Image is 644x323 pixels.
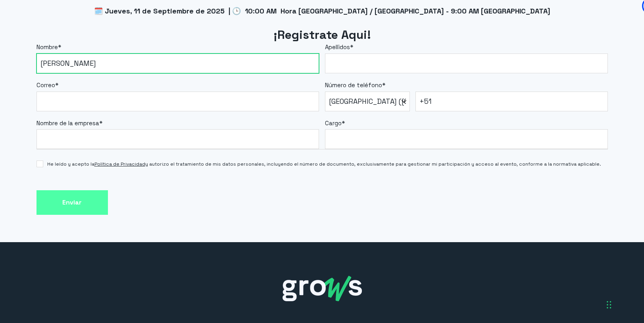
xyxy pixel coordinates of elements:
div: Widget de chat [501,212,644,323]
input: He leído y acepto laPolítica de Privacidady autorizo el tratamiento de mis datos personales, incl... [37,161,43,167]
span: Nombre [37,43,58,51]
div: Arrastrar [607,293,611,317]
span: Apellidos [325,43,350,51]
span: Cargo [325,119,342,127]
span: He leído y acepto la y autorizo el tratamiento de mis datos personales, incluyendo el número de d... [47,161,601,168]
h2: ¡Registrate Aqui! [37,27,608,43]
span: Número de teléfono [325,81,382,89]
span: Nombre de la empresa [37,119,99,127]
span: 🗓️ Jueves, 11 de Septiembre de 2025 | 🕒 10:00 AM Hora [GEOGRAPHIC_DATA] / [GEOGRAPHIC_DATA] - 9:0... [94,6,550,15]
input: Enviar [37,190,108,215]
span: Correo [37,81,55,89]
iframe: Chat Widget [501,212,644,323]
img: grows-white_1 [283,276,362,301]
a: Política de Privacidad [94,161,145,167]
